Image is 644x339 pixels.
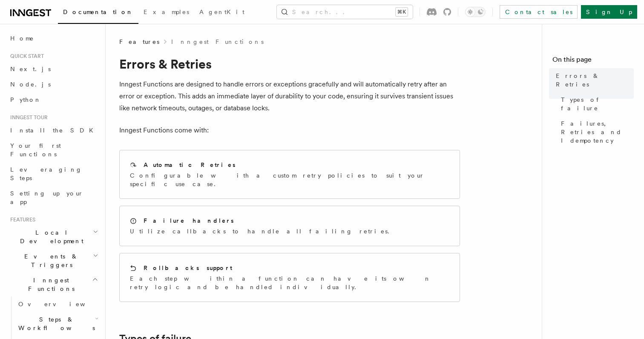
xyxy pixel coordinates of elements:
a: Next.js [7,61,100,77]
span: Overview [18,301,106,307]
a: Documentation [58,3,138,24]
h2: Automatic Retries [144,161,236,169]
a: Types of failure [558,92,634,116]
span: Node.js [10,81,51,88]
a: Overview [15,296,100,312]
a: Node.js [7,77,100,92]
span: Examples [144,9,189,15]
h2: Failure handlers [144,216,234,225]
h1: Errors & Retries [119,56,460,72]
span: Home [10,34,34,43]
p: Inngest Functions are designed to handle errors or exceptions gracefully and will automatically r... [119,78,460,114]
a: Install the SDK [7,123,100,138]
span: Steps & Workflows [15,315,95,332]
a: Automatic RetriesConfigurable with a custom retry policies to suit your specific use case. [119,150,460,199]
p: Inngest Functions come with: [119,124,460,136]
a: Failure handlersUtilize callbacks to handle all failing retries. [119,206,460,246]
span: Documentation [63,9,133,15]
span: AgentKit [199,9,244,15]
span: Features [119,37,159,46]
button: Search...⌘K [277,5,413,19]
span: Features [7,216,35,223]
span: Leveraging Steps [10,166,82,181]
a: Leveraging Steps [7,162,100,186]
span: Python [10,96,41,103]
p: Configurable with a custom retry policies to suit your specific use case. [130,171,449,188]
span: Types of failure [561,95,634,112]
span: Install the SDK [10,127,98,134]
a: Failures, Retries and Idempotency [558,116,634,148]
button: Toggle dark mode [465,7,486,17]
h4: On this page [552,55,634,68]
span: Next.js [10,66,51,72]
a: Python [7,92,100,107]
span: Your first Functions [10,142,61,158]
span: Errors & Retries [556,72,634,89]
span: Setting up your app [10,190,83,205]
a: Errors & Retries [552,68,634,92]
a: Rollbacks supportEach step within a function can have its own retry logic and be handled individu... [119,253,460,302]
button: Events & Triggers [7,249,100,273]
a: Contact sales [500,5,578,19]
button: Inngest Functions [7,273,100,296]
a: Inngest Functions [171,37,264,46]
button: Local Development [7,225,100,249]
span: Inngest tour [7,114,48,121]
a: Home [7,31,100,46]
span: Failures, Retries and Idempotency [561,119,634,145]
span: Inngest Functions [7,276,92,293]
span: Local Development [7,228,93,245]
a: Setting up your app [7,186,100,210]
span: Events & Triggers [7,252,93,269]
button: Steps & Workflows [15,312,100,336]
a: Examples [138,3,194,23]
a: AgentKit [194,3,250,23]
kbd: ⌘K [396,8,408,16]
a: Your first Functions [7,138,100,162]
a: Sign Up [581,5,637,19]
p: Utilize callbacks to handle all failing retries. [130,227,394,236]
span: Quick start [7,53,44,60]
p: Each step within a function can have its own retry logic and be handled individually. [130,274,449,291]
h2: Rollbacks support [144,264,232,272]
